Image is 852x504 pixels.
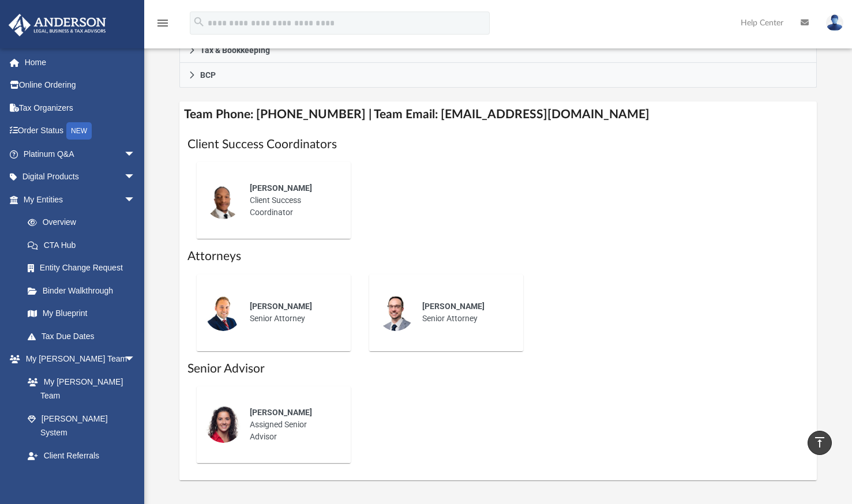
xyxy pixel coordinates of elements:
img: thumbnail [205,294,242,331]
span: BCP [200,71,216,79]
span: arrow_drop_down [124,188,147,212]
a: My [PERSON_NAME] Team [16,370,141,407]
a: Digital Productsarrow_drop_down [8,166,153,189]
h1: Attorneys [187,248,808,265]
a: Platinum Q&Aarrow_drop_down [8,142,153,166]
h1: Client Success Coordinators [187,136,808,153]
a: Tax Due Dates [16,325,153,348]
h1: Senior Advisor [187,360,808,377]
span: [PERSON_NAME] [250,408,312,417]
span: Tax & Bookkeeping [200,46,270,54]
div: Senior Attorney [242,292,343,333]
div: NEW [66,122,92,140]
div: Client Success Coordinator [242,174,343,227]
a: CTA Hub [16,234,153,257]
div: Senior Attorney [414,292,515,333]
img: thumbnail [205,182,242,219]
a: Overview [16,211,153,234]
a: Binder Walkthrough [16,279,153,302]
a: Order StatusNEW [8,119,153,143]
a: My [PERSON_NAME] Teamarrow_drop_down [8,348,147,371]
a: Home [8,51,153,74]
i: search [193,16,205,28]
i: menu [156,16,170,30]
a: Entity Change Request [16,257,153,280]
a: vertical_align_top [808,431,832,455]
span: [PERSON_NAME] [250,302,312,311]
span: arrow_drop_down [124,166,147,189]
a: Online Ordering [8,74,153,97]
a: [PERSON_NAME] System [16,407,147,444]
a: menu [156,22,170,30]
a: Tax & Bookkeeping [179,38,816,63]
img: thumbnail [205,406,242,443]
a: Tax Organizers [8,96,153,119]
img: User Pic [826,14,843,31]
span: arrow_drop_down [124,142,147,166]
a: Client Referrals [16,444,147,467]
h4: Team Phone: [PHONE_NUMBER] | Team Email: [EMAIL_ADDRESS][DOMAIN_NAME] [179,101,816,127]
a: My Entitiesarrow_drop_down [8,188,153,211]
a: BCP [179,63,816,88]
a: My Blueprint [16,302,147,325]
img: Anderson Advisors Platinum Portal [5,14,110,36]
div: Assigned Senior Advisor [242,398,343,451]
img: thumbnail [377,294,414,331]
span: arrow_drop_down [124,348,147,371]
i: vertical_align_top [813,435,827,449]
span: [PERSON_NAME] [250,183,312,193]
span: [PERSON_NAME] [422,302,485,311]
